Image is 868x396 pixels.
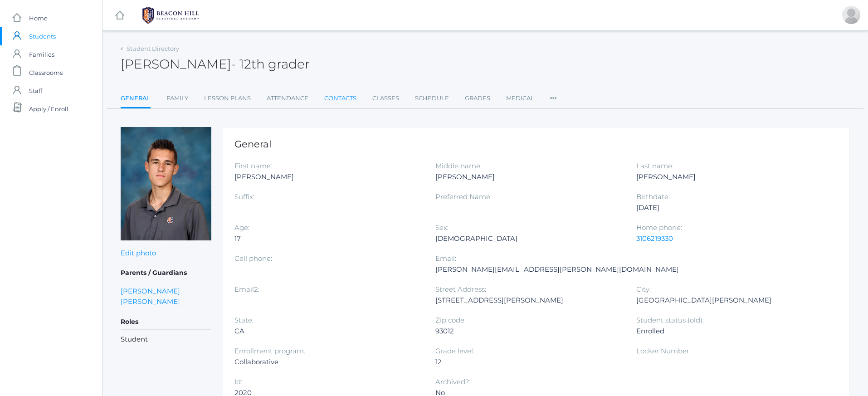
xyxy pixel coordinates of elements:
a: Classes [372,89,399,108]
label: Middle name: [435,161,482,170]
span: - 12th grader [231,56,310,72]
label: Preferred Name: [435,192,492,201]
label: Home phone: [636,223,682,232]
a: 3106219330 [636,234,673,243]
label: Id: [234,377,242,386]
a: Lesson Plans [204,89,251,108]
div: [DATE] [636,202,824,213]
div: [PERSON_NAME][EMAIL_ADDRESS][PERSON_NAME][DOMAIN_NAME] [435,264,679,275]
label: Locker Number: [636,347,691,355]
label: City: [636,285,651,293]
span: Students [29,27,56,45]
img: BHCALogos-05-308ed15e86a5a0abce9b8dd61676a3503ac9727e845dece92d48e8588c001991.png [137,4,205,27]
a: Edit photo [121,249,156,257]
span: Classrooms [29,64,63,82]
a: Student Directory [127,45,179,52]
div: 12 [435,357,623,367]
span: Home [29,9,48,27]
div: [DEMOGRAPHIC_DATA] [435,233,623,244]
div: [PERSON_NAME] [636,171,824,182]
li: Student [121,334,211,345]
h5: Roles [121,314,211,330]
a: Contacts [324,89,356,108]
h5: Parents / Guardians [121,265,211,281]
span: Apply / Enroll [29,100,68,118]
label: Enrollment program: [234,347,305,355]
a: Attendance [267,89,308,108]
label: Email: [435,254,456,263]
div: [GEOGRAPHIC_DATA][PERSON_NAME] [636,295,824,306]
label: Cell phone: [234,254,272,263]
div: 17 [234,233,422,244]
div: Collaborative [234,357,422,367]
div: 93012 [435,326,623,337]
label: Sex: [435,223,449,232]
label: Email2: [234,285,259,293]
h1: General [234,139,838,149]
a: General [121,89,151,109]
div: Vanessa Benson [842,6,860,24]
label: First name: [234,161,272,170]
span: Staff [29,82,42,100]
a: Medical [506,89,534,108]
div: CA [234,326,422,337]
label: Zip code: [435,316,466,324]
a: [PERSON_NAME] [121,297,180,306]
div: [STREET_ADDRESS][PERSON_NAME] [435,295,623,306]
label: Suffix: [234,192,254,201]
div: [PERSON_NAME] [234,171,422,182]
label: Street Address: [435,285,486,293]
label: State: [234,316,254,324]
label: Age: [234,223,249,232]
label: Grade level: [435,347,474,355]
label: Birthdate: [636,192,670,201]
span: Families [29,45,54,64]
div: Enrolled [636,326,824,337]
a: Grades [465,89,490,108]
label: Student status (old): [636,316,704,324]
label: Last name: [636,161,673,170]
a: Schedule [415,89,449,108]
a: [PERSON_NAME] [121,287,180,295]
h2: [PERSON_NAME] [121,57,310,71]
label: Archived?: [435,377,470,386]
a: Family [166,89,188,108]
img: Theodore Benson [121,127,211,240]
div: [PERSON_NAME] [435,171,623,182]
